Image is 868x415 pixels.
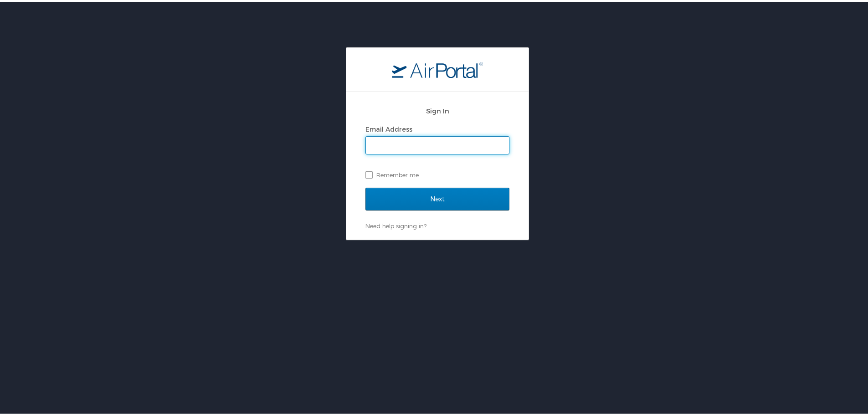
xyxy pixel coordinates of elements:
a: Need help signing in? [365,220,426,228]
label: Remember me [365,166,509,180]
h2: Sign In [365,104,509,114]
input: Next [365,186,509,209]
label: Email Address [365,123,412,131]
img: logo [392,60,483,76]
